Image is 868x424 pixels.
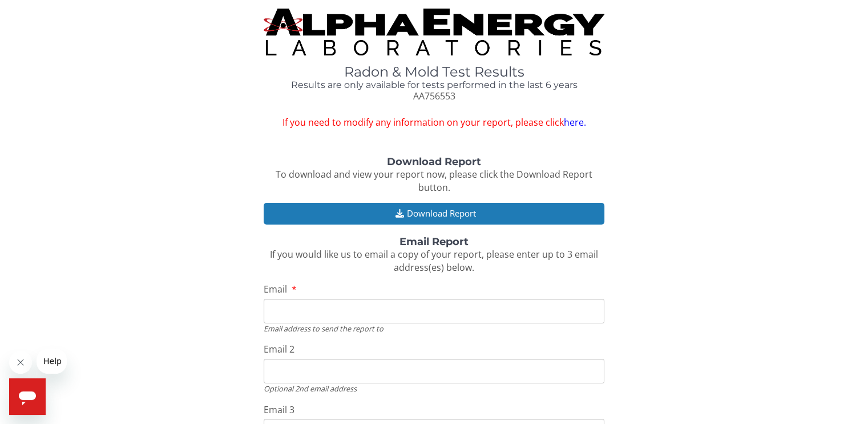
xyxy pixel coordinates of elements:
iframe: Close message [9,351,32,374]
iframe: Message from company [37,349,67,374]
h1: Radon & Mold Test Results [264,65,604,79]
img: TightCrop.jpg [264,9,604,55]
a: here. [563,116,586,129]
button: Download Report [264,203,604,224]
span: If you need to modify any information on your report, please click [264,116,604,129]
span: Email 3 [264,403,294,416]
h4: Results are only available for tests performed in the last 6 years [264,80,604,90]
strong: Email Report [399,235,469,248]
div: Email address to send the report to [264,323,604,334]
span: Email [264,283,287,295]
span: AA756553 [413,90,455,102]
div: Optional 2nd email address [264,383,604,394]
span: Email 2 [264,343,294,355]
strong: Download Report [387,155,481,168]
span: To download and view your report now, please click the Download Report button. [276,168,592,194]
span: If you would like us to email a copy of your report, please enter up to 3 email address(es) below. [270,248,598,274]
iframe: Button to launch messaging window [9,378,46,415]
